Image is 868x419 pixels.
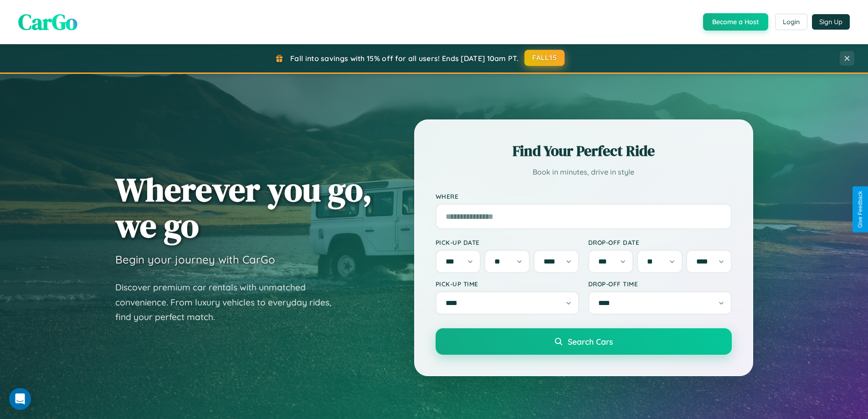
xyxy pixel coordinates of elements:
button: Login [775,14,807,30]
label: Pick-up Time [436,280,579,288]
label: Drop-off Time [588,280,732,288]
div: Open Intercom Messenger [9,388,31,410]
span: Fall into savings with 15% off for all users! Ends [DATE] 10am PT. [290,54,519,63]
p: Book in minutes, drive in style [436,166,732,179]
label: Pick-up Date [436,238,579,246]
button: Search Cars [436,328,732,355]
h1: Wherever you go, we go [115,171,372,243]
span: CarGo [18,7,77,37]
span: Search Cars [568,336,613,347]
button: FALL15 [524,50,565,66]
button: Become a Host [703,13,768,31]
p: Discover premium car rentals with unmatched convenience. From luxury vehicles to everyday rides, ... [115,280,343,325]
h3: Begin your journey with CarGo [115,253,275,266]
label: Where [436,192,732,200]
div: Give Feedback [857,191,863,228]
h2: Find Your Perfect Ride [436,141,732,161]
button: Sign Up [812,14,850,30]
label: Drop-off Date [588,238,732,246]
